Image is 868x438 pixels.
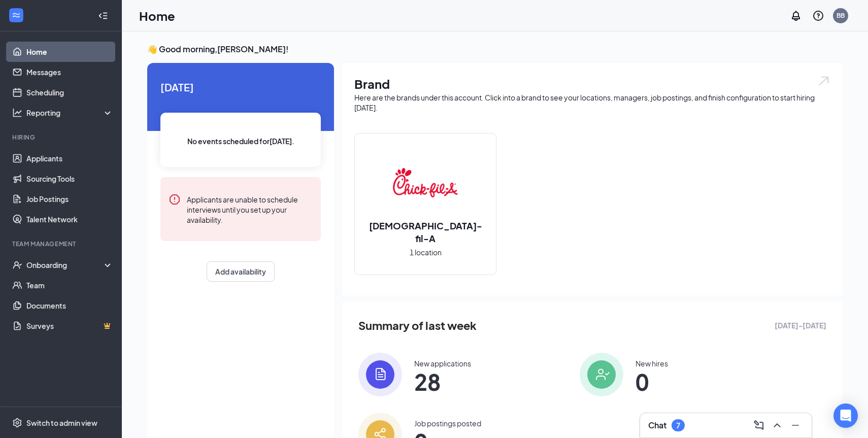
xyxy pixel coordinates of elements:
[354,75,830,92] h1: Brand
[753,419,765,431] svg: ComposeMessage
[833,403,858,428] div: Open Intercom Messenger
[12,240,111,248] div: Team Management
[187,136,294,147] span: No events scheduled for [DATE] .
[147,44,843,55] h3: 👋 Good morning, [PERSON_NAME] !
[26,316,113,336] a: SurveysCrown
[26,82,113,103] a: Scheduling
[410,247,442,258] span: 1 location
[837,11,845,20] div: BB
[676,421,680,430] div: 7
[812,10,824,22] svg: QuestionInfo
[414,418,481,428] div: Job postings posted
[354,92,830,113] div: Here are the brands under this account. Click into a brand to see your locations, managers, job p...
[169,193,181,206] svg: Error
[26,295,113,316] a: Documents
[26,169,113,189] a: Sourcing Tools
[769,417,785,433] button: ChevronUp
[11,10,21,20] svg: WorkstreamLogo
[358,353,402,396] img: icon
[26,189,113,209] a: Job Postings
[26,275,113,295] a: Team
[207,261,275,282] button: Add availability
[817,75,830,87] img: open.6027fd2a22e1237b5b06.svg
[187,193,313,225] div: Applicants are unable to schedule interviews until you set up your availability.
[414,358,471,368] div: New applications
[393,150,458,215] img: Chick-fil-A
[771,419,783,431] svg: ChevronUp
[26,42,113,62] a: Home
[648,420,666,431] h3: Chat
[580,353,623,396] img: icon
[775,320,826,331] span: [DATE] - [DATE]
[636,358,668,368] div: New hires
[26,418,97,428] div: Switch to admin view
[26,108,114,118] div: Reporting
[26,148,113,169] a: Applicants
[160,79,321,95] span: [DATE]
[355,219,496,245] h2: [DEMOGRAPHIC_DATA]-fil-A
[790,10,802,22] svg: Notifications
[26,62,113,82] a: Messages
[26,260,105,270] div: Onboarding
[98,11,108,21] svg: Collapse
[12,108,22,118] svg: Analysis
[12,260,22,270] svg: UserCheck
[26,209,113,229] a: Talent Network
[789,419,802,431] svg: Minimize
[12,133,111,142] div: Hiring
[751,417,767,433] button: ComposeMessage
[414,373,471,391] span: 28
[12,418,22,428] svg: Settings
[787,417,804,433] button: Minimize
[358,317,477,334] span: Summary of last week
[139,7,175,24] h1: Home
[636,373,668,391] span: 0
